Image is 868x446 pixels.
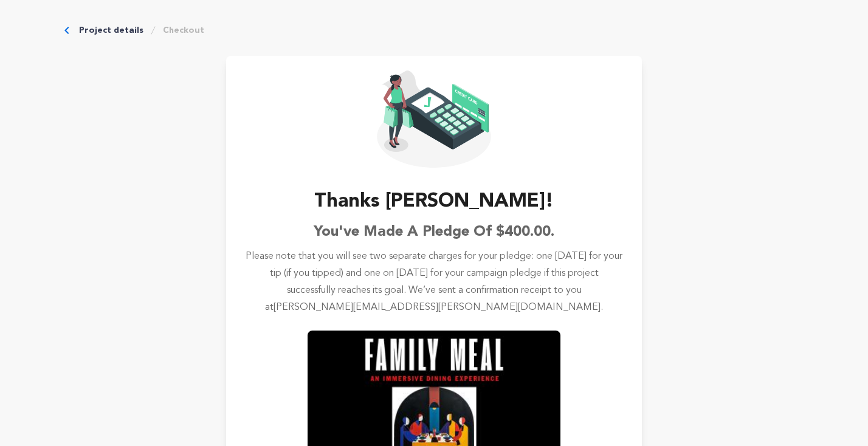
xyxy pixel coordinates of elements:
p: Please note that you will see two separate charges for your pledge: one [DATE] for your tip (if y... [246,248,622,316]
div: Breadcrumb [64,24,804,36]
h3: Thanks [PERSON_NAME]! [314,187,554,216]
h6: You've made a pledge of $400.00. [314,221,554,243]
a: Checkout [163,24,204,36]
a: Project details [79,24,143,36]
img: Seed&Spark Confirmation Icon [377,70,491,168]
